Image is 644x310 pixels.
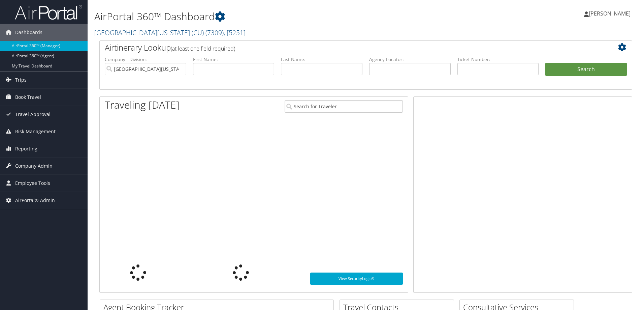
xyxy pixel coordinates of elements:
input: Search for Traveler [285,100,403,113]
label: Ticket Number: [457,56,539,63]
span: [PERSON_NAME] [589,10,631,17]
h2: Airtinerary Lookup [105,42,582,53]
h1: Traveling [DATE] [105,98,180,112]
label: Last Name: [281,56,362,63]
button: Search [545,63,627,76]
a: [GEOGRAPHIC_DATA][US_STATE] (CU) [94,28,246,37]
span: Reporting [15,140,37,157]
h1: AirPortal 360™ Dashboard [94,9,456,24]
span: AirPortal® Admin [15,192,55,209]
span: Risk Management [15,123,56,140]
span: Travel Approval [15,106,51,123]
label: Company - Division: [105,56,186,63]
a: [PERSON_NAME] [584,3,637,24]
label: First Name: [193,56,275,63]
span: ( 7309 ) [205,28,224,37]
span: Trips [15,72,27,88]
span: Employee Tools [15,175,50,192]
span: Dashboards [15,24,42,41]
a: View SecurityLogic® [310,273,403,285]
span: (at least one field required) [171,45,235,52]
span: Book Travel [15,89,41,106]
span: Company Admin [15,158,53,174]
label: Agency Locator: [369,56,451,63]
img: airportal-logo.png [15,4,82,20]
span: , [ 5251 ] [224,28,246,37]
